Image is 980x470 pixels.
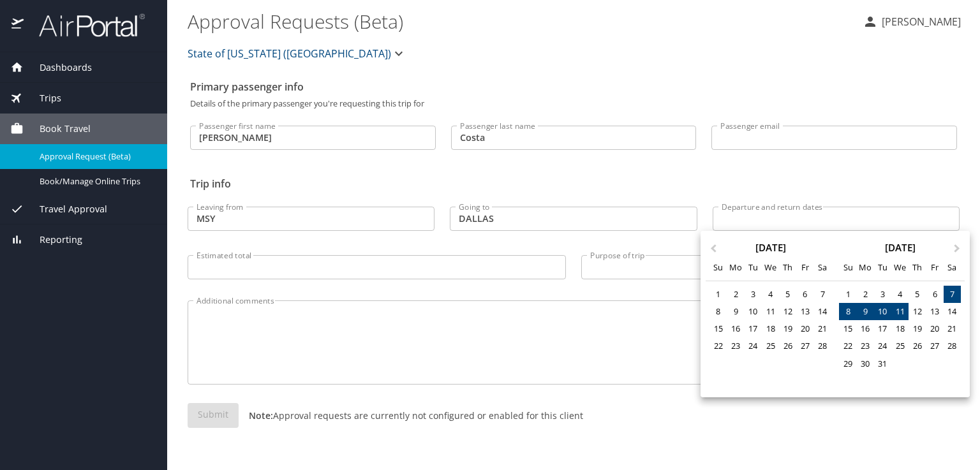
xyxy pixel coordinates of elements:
[891,337,909,355] div: Choose Wednesday, March 25th, 2026
[891,320,909,337] div: Choose Wednesday, March 18th, 2026
[779,303,796,320] div: Choose Thursday, February 12th, 2026
[839,286,856,303] div: Choose Sunday, March 1st, 2026
[727,259,745,276] div: Mo
[762,286,779,303] div: Choose Wednesday, February 4th, 2026
[891,286,909,303] div: Choose Wednesday, March 4th, 2026
[727,286,745,303] div: Choose Monday, February 2nd, 2026
[779,286,796,303] div: Choose Thursday, February 5th, 2026
[745,259,762,276] div: Tu
[874,355,891,372] div: Choose Tuesday, March 31st, 2026
[706,243,835,253] div: [DATE]
[796,337,813,355] div: Choose Friday, February 27th, 2026
[727,320,745,337] div: Choose Monday, February 16th, 2026
[857,303,874,320] div: Choose Monday, March 9th, 2026
[909,303,926,320] div: Choose Thursday, March 12th, 2026
[944,286,961,303] div: Choose Saturday, March 7th, 2026
[762,303,779,320] div: Choose Wednesday, February 11th, 2026
[779,259,796,276] div: Th
[857,337,874,355] div: Choose Monday, March 23rd, 2026
[944,337,961,355] div: Choose Saturday, March 28th, 2026
[909,259,926,276] div: Th
[857,355,874,372] div: Choose Monday, March 30th, 2026
[926,337,943,355] div: Choose Friday, March 27th, 2026
[762,320,779,337] div: Choose Wednesday, February 18th, 2026
[762,259,779,276] div: We
[944,259,961,276] div: Sa
[762,337,779,355] div: Choose Wednesday, February 25th, 2026
[857,259,874,276] div: Mo
[779,320,796,337] div: Choose Thursday, February 19th, 2026
[814,286,831,303] div: Choose Saturday, February 7th, 2026
[874,286,891,303] div: Choose Tuesday, March 3rd, 2026
[709,303,727,320] div: Choose Sunday, February 8th, 2026
[874,320,891,337] div: Choose Tuesday, March 17th, 2026
[839,337,856,355] div: Choose Sunday, March 22nd, 2026
[926,303,943,320] div: Choose Friday, March 13th, 2026
[727,337,745,355] div: Choose Monday, February 23rd, 2026
[727,303,745,320] div: Choose Monday, February 9th, 2026
[874,337,891,355] div: Choose Tuesday, March 24th, 2026
[857,320,874,337] div: Choose Monday, March 16th, 2026
[909,320,926,337] div: Choose Thursday, March 19th, 2026
[814,320,831,337] div: Choose Saturday, February 21st, 2026
[926,286,943,303] div: Choose Friday, March 6th, 2026
[796,303,813,320] div: Choose Friday, February 13th, 2026
[926,320,943,337] div: Choose Friday, March 20th, 2026
[857,286,874,303] div: Choose Monday, March 2nd, 2026
[944,320,961,337] div: Choose Saturday, March 21st, 2026
[944,303,961,320] div: Choose Saturday, March 14th, 2026
[835,243,965,253] div: [DATE]
[814,337,831,355] div: Choose Saturday, February 28th, 2026
[948,232,969,253] button: Next Month
[745,303,762,320] div: Choose Tuesday, February 10th, 2026
[839,355,856,372] div: Choose Sunday, March 29th, 2026
[702,232,722,253] button: Previous Month
[909,286,926,303] div: Choose Thursday, March 5th, 2026
[891,259,909,276] div: We
[874,259,891,276] div: Tu
[839,286,960,390] div: month 2026-03
[709,337,727,355] div: Choose Sunday, February 22nd, 2026
[909,337,926,355] div: Choose Thursday, March 26th, 2026
[779,337,796,355] div: Choose Thursday, February 26th, 2026
[814,303,831,320] div: Choose Saturday, February 14th, 2026
[839,259,856,276] div: Su
[874,303,891,320] div: Choose Tuesday, March 10th, 2026
[745,286,762,303] div: Choose Tuesday, February 3rd, 2026
[709,320,727,337] div: Choose Sunday, February 15th, 2026
[839,320,856,337] div: Choose Sunday, March 15th, 2026
[745,337,762,355] div: Choose Tuesday, February 24th, 2026
[796,286,813,303] div: Choose Friday, February 6th, 2026
[709,286,831,381] div: month 2026-02
[745,320,762,337] div: Choose Tuesday, February 17th, 2026
[839,303,856,320] div: Choose Sunday, March 8th, 2026
[709,259,727,276] div: Su
[796,320,813,337] div: Choose Friday, February 20th, 2026
[891,303,909,320] div: Choose Wednesday, March 11th, 2026
[814,259,831,276] div: Sa
[709,286,727,303] div: Choose Sunday, February 1st, 2026
[926,259,943,276] div: Fr
[796,259,813,276] div: Fr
